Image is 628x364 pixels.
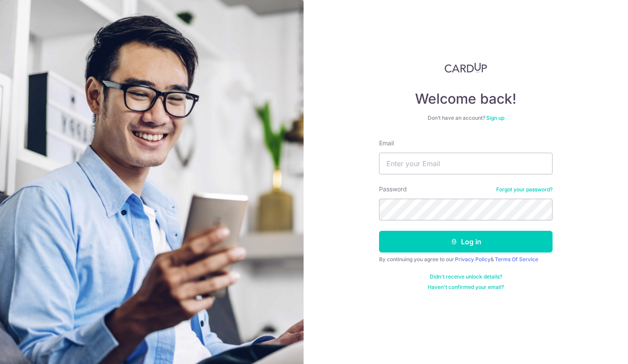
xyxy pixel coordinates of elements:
div: Don’t have an account? [379,115,553,121]
input: Enter your Email [379,153,553,174]
label: Email [379,139,394,148]
img: CardUp Logo [445,62,487,73]
div: By continuing you agree to our & [379,256,553,263]
a: Haven't confirmed your email? [428,284,504,291]
a: Terms Of Service [495,256,538,262]
a: Privacy Policy [455,256,491,262]
a: Didn't receive unlock details? [430,273,502,280]
button: Log in [379,231,553,253]
label: Password [379,185,407,193]
a: Sign up [486,115,504,121]
h4: Welcome back! [379,90,553,108]
a: Forgot your password? [496,186,553,193]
